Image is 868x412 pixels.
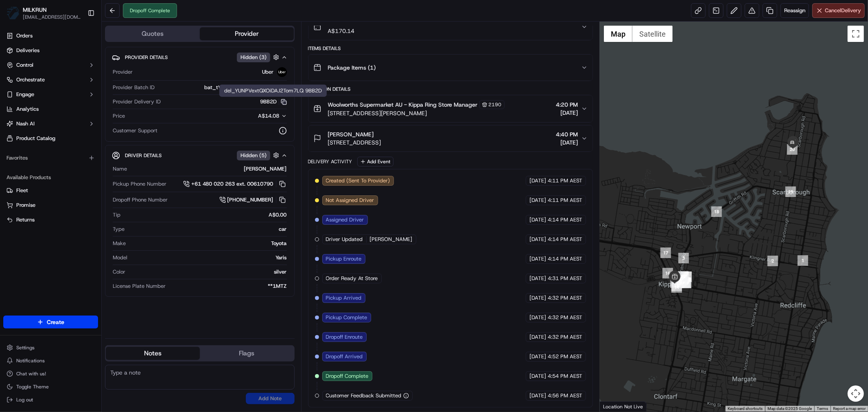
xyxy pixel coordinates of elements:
span: +61 480 020 263 ext. 00610790 [191,180,273,188]
button: Quotes [106,27,200,40]
span: Orders [16,32,33,39]
div: Location Details [308,86,593,92]
a: Promise [7,202,95,209]
span: License Plate Number [113,283,166,290]
button: [PERSON_NAME][STREET_ADDRESS]4:40 PM[DATE] [308,125,593,151]
a: Report a map error [833,406,866,411]
button: Flags [200,347,294,360]
span: [DATE] [529,294,546,302]
button: Map camera controls [848,386,864,402]
button: Create [3,316,98,329]
button: [PHONE_NUMBER] [219,195,287,204]
div: 2 [767,256,778,266]
span: Model [113,254,127,261]
span: Tip [113,211,120,219]
img: uber-new-logo.jpeg [277,67,287,77]
span: 4:32 PM AEST [548,333,582,341]
a: Deliveries [3,44,98,57]
span: Order Ready At Store [326,275,378,282]
a: Analytics [3,103,98,116]
a: Terms (opens in new tab) [817,406,828,411]
div: 12 [678,271,689,282]
span: 4:14 PM AEST [548,236,582,243]
span: [DATE] [529,353,546,360]
span: [DATE] [529,333,546,341]
span: Not Assigned Driver [326,197,374,204]
span: 4:11 PM AEST [548,177,582,184]
span: Make [113,240,126,247]
span: Notifications [16,357,45,364]
div: del_YUNPVextQXOiDAJ2Tom7LQ 9BB2D [219,85,327,97]
span: Orchestrate [16,76,45,83]
a: +61 480 020 263 ext. 00610790 [183,180,287,188]
span: Provider Details [125,54,168,61]
span: [PHONE_NUMBER] [227,196,273,204]
div: 16 [662,268,673,278]
span: 2190 [489,101,502,108]
span: Customer Support [113,127,157,134]
span: Promise [16,202,35,209]
button: N/AA$170.14 [308,14,593,40]
span: 4:14 PM AEST [548,216,582,224]
span: Control [16,61,33,69]
span: Provider Delivery ID [113,98,161,105]
div: Delivery Activity [308,158,352,165]
span: [DATE] [529,314,546,321]
span: Driver Details [125,152,162,159]
div: 15 [671,281,682,291]
span: 4:14 PM AEST [548,255,582,263]
button: 9BB2D [260,98,287,105]
button: Hidden (5) [237,150,281,160]
span: Log out [16,397,33,403]
span: [DATE] [556,138,578,147]
span: Deliveries [16,47,39,54]
span: Nash AI [16,120,35,127]
span: Dropoff Arrived [326,353,363,360]
span: bat_tVoQK14DUauLAo28KWzBog [205,84,287,91]
button: Returns [3,213,98,226]
span: Color [113,268,125,276]
span: Product Catalog [16,135,55,142]
span: Reassign [784,7,805,14]
span: [STREET_ADDRESS] [328,138,381,147]
span: Fleet [16,187,28,194]
button: Show satellite imagery [632,26,673,42]
button: Keyboard shortcuts [728,406,763,412]
button: Woolworths Supermarket AU - Kippa Ring Store Manager2190[STREET_ADDRESS][PERSON_NAME]4:20 PM[DATE] [308,95,593,122]
img: MILKRUN [7,7,20,20]
span: Price [113,112,125,120]
span: Cancel Delivery [825,7,861,14]
button: Toggle fullscreen view [848,26,864,42]
span: Create [47,318,64,326]
button: Fleet [3,184,98,197]
span: Driver Updated [326,236,363,243]
button: Log out [3,394,98,405]
span: [DATE] [529,236,546,243]
span: [EMAIL_ADDRESS][DOMAIN_NAME] [23,14,81,20]
button: CancelDelivery [812,3,865,18]
span: [DATE] [529,275,546,282]
span: 4:56 PM AEST [548,392,582,399]
button: MILKRUN [23,6,47,14]
span: Pickup Phone Number [113,180,166,188]
span: Returns [16,216,35,224]
button: Reassign [781,3,809,18]
div: car [128,226,287,233]
button: Hidden (3) [237,52,281,62]
button: Provider [200,27,294,40]
span: A$14.08 [258,112,280,119]
span: 4:31 PM AEST [548,275,582,282]
span: [DATE] [529,177,546,184]
button: Show street map [604,26,632,42]
span: 4:32 PM AEST [548,314,582,321]
img: Google [602,401,629,412]
button: Provider DetailsHidden (3) [112,50,288,64]
div: 19 [785,186,796,197]
span: Pickup Arrived [326,294,362,302]
span: Hidden ( 5 ) [241,152,267,159]
a: Returns [7,216,95,224]
span: Toggle Theme [16,384,49,390]
span: [PERSON_NAME] [370,236,413,243]
span: Provider [113,68,133,76]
